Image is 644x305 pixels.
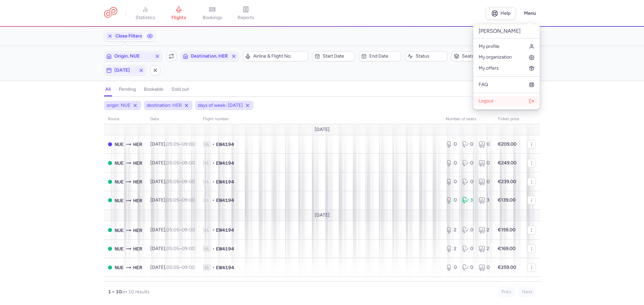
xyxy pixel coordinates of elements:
[498,197,516,203] strong: €139.00
[166,197,195,203] span: –
[147,102,182,109] span: destination: HER
[166,227,195,233] span: –
[203,15,222,21] span: bookings
[473,24,540,39] p: [PERSON_NAME]
[323,54,352,59] span: Start date
[182,141,195,147] time: 09:00
[253,54,306,59] span: Airline & Flight No.
[108,161,112,165] span: OPEN
[405,51,447,61] button: Status
[182,227,195,233] time: 09:00
[115,141,124,148] span: Nürnberg, Nürnberg, Germany
[150,160,195,166] span: [DATE],
[182,160,195,166] time: 09:00
[315,127,330,132] span: [DATE]
[203,160,211,166] span: 1L
[216,264,234,271] span: EW4194
[479,55,512,60] span: My organization
[115,178,124,185] span: Nürnberg, Nürnberg, Germany
[498,264,516,270] strong: €259.00
[212,160,215,166] span: •
[237,15,254,21] span: reports
[115,264,124,271] span: Nürnberg, Nürnberg, Germany
[108,198,112,202] span: OPEN
[462,197,473,204] div: 3
[166,160,195,166] span: –
[216,245,234,252] span: EW4194
[494,114,523,124] th: Ticket price
[473,52,540,63] a: My organization
[462,264,473,271] div: 0
[229,6,263,21] a: reports
[473,96,540,106] button: Logout
[108,289,122,295] strong: 1 – 10
[191,54,228,59] span: Destination, HER
[166,264,179,270] time: 05:05
[479,227,490,233] div: 2
[166,246,179,251] time: 05:05
[180,51,239,61] button: Destination, HER
[166,179,179,184] time: 05:05
[199,114,442,124] th: Flight number
[446,178,457,185] div: 0
[416,54,445,59] span: Status
[115,159,124,167] span: NUE
[486,7,516,20] a: Help
[216,160,234,166] span: EW4194
[479,264,490,271] div: 0
[133,264,142,271] span: Nikos Kazantzakis Airport, Irákleion, Greece
[518,287,536,297] button: Next
[446,245,457,252] div: 2
[472,31,502,42] button: Export
[479,141,490,148] div: 0
[115,33,142,39] span: Close Filters
[182,264,195,270] time: 09:00
[479,82,488,87] span: FAQ
[166,179,195,184] span: –
[108,180,112,184] span: OPEN
[108,265,112,270] span: OPEN
[498,246,516,251] strong: €169.00
[446,227,457,233] div: 2
[203,178,211,185] span: 1L
[446,141,457,148] div: 0
[166,227,179,233] time: 05:05
[462,141,473,148] div: 0
[104,31,145,41] button: Close Filters
[166,246,195,251] span: –
[498,160,517,166] strong: €249.00
[115,227,124,234] span: Nürnberg, Nürnberg, Germany
[119,86,136,92] h4: pending
[446,160,457,166] div: 0
[114,54,152,59] span: Origin, NUE
[136,15,155,21] span: statistics
[104,114,146,124] th: route
[133,227,142,234] span: Nikos Kazantzakis Airport, Irákleion, Greece
[212,178,215,185] span: •
[462,178,473,185] div: 0
[146,114,199,124] th: date
[182,179,195,184] time: 09:00
[479,197,490,204] div: 3
[462,245,473,252] div: 0
[198,102,243,109] span: days of week: [DATE]
[203,197,211,204] span: 1L
[216,141,234,148] span: EW4194
[479,178,490,185] div: 0
[498,287,516,297] button: Prev.
[150,179,195,184] span: [DATE],
[216,227,234,233] span: EW4194
[104,51,162,61] button: Origin, NUE
[115,197,124,204] span: Nürnberg, Nürnberg, Germany
[133,159,142,167] span: Nikos Kazantzakis Airport, Irákleion, Greece
[107,102,130,109] span: origin: NUE
[473,79,540,90] a: FAQ
[203,245,211,252] span: 1L
[479,66,499,71] span: My offers
[166,141,195,147] span: –
[442,114,494,124] th: number of seats
[243,51,308,61] button: Airline & Flight No.
[498,227,516,233] strong: €159.00
[133,178,142,185] span: Nikos Kazantzakis Airport, Irákleion, Greece
[114,68,136,73] span: [DATE]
